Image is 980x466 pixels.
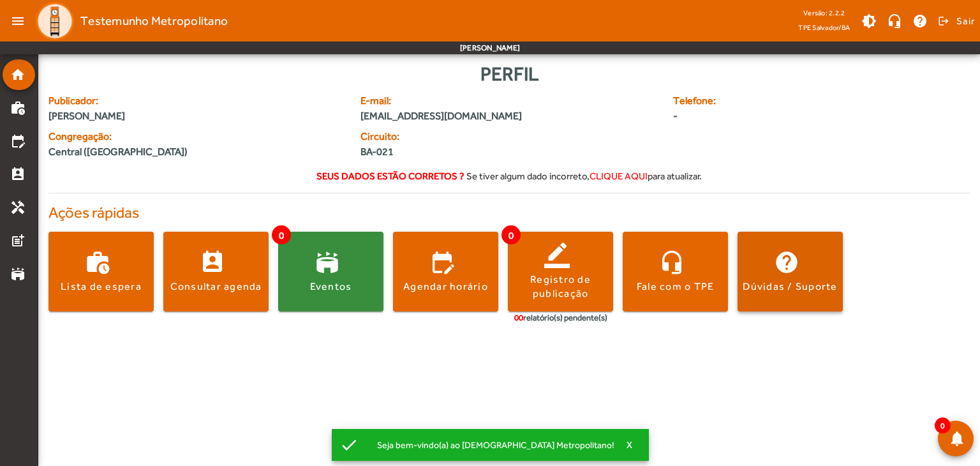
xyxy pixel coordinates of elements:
button: Dúvidas / Suporte [738,232,843,312]
mat-icon: post_add [10,233,26,248]
span: E-mail: [360,93,657,109]
div: Lista de espera [61,280,142,294]
mat-icon: menu [5,8,31,34]
button: X [614,439,646,451]
mat-icon: work_history [10,100,26,116]
button: Sair [936,11,975,31]
button: Consultar agenda [163,232,269,312]
button: Fale com o TPE [623,232,728,312]
span: [EMAIL_ADDRESS][DOMAIN_NAME] [360,109,657,124]
mat-icon: check [339,435,359,455]
span: 0 [935,417,951,433]
span: Central ([GEOGRAPHIC_DATA]) [48,144,188,160]
span: Circuito: [360,129,501,144]
span: Se tiver algum dado incorreto, para atualizar. [466,170,702,181]
div: Consultar agenda [170,280,262,294]
div: Versão: 2.2.2 [798,5,850,21]
button: Registro de publicação [508,232,613,312]
span: Congregação: [48,129,345,144]
span: BA-021 [360,144,501,160]
span: [PERSON_NAME] [48,109,345,124]
mat-icon: handyman [10,200,26,215]
div: Eventos [310,280,352,294]
span: Sair [956,11,975,31]
a: Testemunho Metropolitano [31,2,228,40]
div: Dúvidas / Suporte [743,280,837,294]
mat-icon: stadium [10,266,26,282]
div: Fale com o TPE [637,280,715,294]
span: 0 [272,225,291,244]
img: Logo TPE [36,2,74,40]
mat-icon: perm_contact_calendar [10,167,26,182]
div: Perfil [48,59,970,88]
button: Eventos [278,232,383,312]
span: 0 [501,225,521,244]
mat-icon: edit_calendar [10,133,26,149]
span: Testemunho Metropolitano [80,11,228,31]
button: Lista de espera [48,232,154,312]
div: relatório(s) pendente(s) [514,312,607,324]
span: - [673,109,892,124]
span: Telefone: [673,93,892,109]
span: TPE Salvador/BA [798,21,850,34]
h4: Ações rápidas [48,204,970,222]
div: Agendar horário [403,280,488,294]
span: X [627,439,633,451]
span: 00 [514,313,523,322]
div: Seja bem-vindo(a) ao [DEMOGRAPHIC_DATA] Metropolitano! [367,436,614,454]
span: Publicador: [48,93,345,109]
strong: Seus dados estão corretos ? [316,170,464,181]
button: Agendar horário [393,232,498,312]
mat-icon: home [10,67,26,82]
div: Registro de publicação [508,273,613,301]
span: clique aqui [590,170,648,181]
